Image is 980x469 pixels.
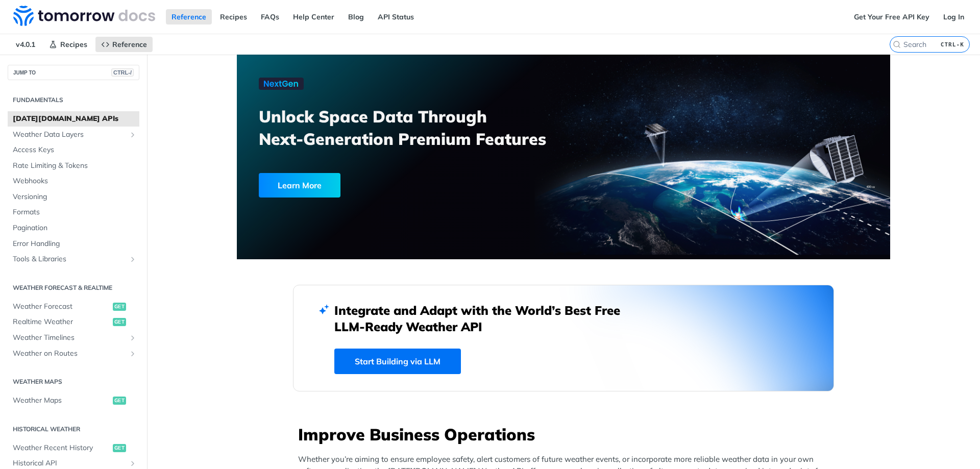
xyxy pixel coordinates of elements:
a: Weather Recent Historyget [8,440,139,456]
a: Log In [938,9,970,24]
a: Recipes [43,37,93,52]
button: Show subpages for Weather Data Layers [129,131,137,139]
a: Pagination [8,220,139,236]
span: [DATE][DOMAIN_NAME] APIs [13,114,137,124]
svg: Search [893,40,901,48]
a: Tools & LibrariesShow subpages for Tools & Libraries [8,252,139,267]
span: Weather Recent History [13,443,110,453]
a: Realtime Weatherget [8,314,139,330]
span: get [113,303,126,311]
span: Error Handling [13,239,137,249]
h2: Weather Forecast & realtime [8,283,139,292]
h2: Historical Weather [8,425,139,434]
span: v4.0.1 [10,37,41,52]
img: Tomorrow.io Weather API Docs [13,6,155,26]
span: Weather on Routes [13,349,126,359]
a: Versioning [8,189,139,205]
span: CTRL-/ [111,68,134,77]
h3: Improve Business Operations [298,423,834,446]
a: Reference [95,37,153,52]
span: get [113,444,126,452]
a: [DATE][DOMAIN_NAME] APIs [8,111,139,127]
a: Start Building via LLM [334,349,461,374]
a: Weather Forecastget [8,299,139,314]
span: Versioning [13,192,137,202]
a: Error Handling [8,236,139,252]
a: Learn More [259,173,511,198]
a: FAQs [255,9,285,24]
a: Webhooks [8,174,139,189]
span: Formats [13,207,137,217]
span: get [113,318,126,326]
div: Learn More [259,173,340,198]
button: Show subpages for Tools & Libraries [129,255,137,263]
span: Recipes [60,40,87,49]
button: Show subpages for Weather Timelines [129,334,137,342]
button: JUMP TOCTRL-/ [8,65,139,80]
a: Weather on RoutesShow subpages for Weather on Routes [8,346,139,361]
a: Blog [342,9,370,24]
a: Weather TimelinesShow subpages for Weather Timelines [8,330,139,345]
h3: Unlock Space Data Through Next-Generation Premium Features [259,105,575,150]
a: Help Center [287,9,340,24]
a: Get Your Free API Key [848,9,935,24]
a: Access Keys [8,142,139,158]
a: API Status [372,9,420,24]
img: NextGen [259,78,304,90]
button: Show subpages for Historical API [129,459,137,467]
span: Weather Timelines [13,333,126,343]
span: Historical API [13,458,126,468]
span: Access Keys [13,145,137,155]
span: Tools & Libraries [13,254,126,264]
kbd: CTRL-K [938,39,967,50]
span: Weather Maps [13,396,110,406]
a: Weather Data LayersShow subpages for Weather Data Layers [8,127,139,142]
span: Reference [112,40,147,49]
span: Webhooks [13,176,137,186]
button: Show subpages for Weather on Routes [129,350,137,358]
h2: Weather Maps [8,377,139,386]
a: Recipes [214,9,253,24]
a: Rate Limiting & Tokens [8,158,139,174]
span: Weather Data Layers [13,130,126,140]
span: Realtime Weather [13,317,110,327]
span: Weather Forecast [13,302,110,312]
a: Weather Mapsget [8,393,139,408]
a: Formats [8,205,139,220]
span: Pagination [13,223,137,233]
h2: Fundamentals [8,95,139,105]
span: get [113,397,126,405]
span: Rate Limiting & Tokens [13,161,137,171]
h2: Integrate and Adapt with the World’s Best Free LLM-Ready Weather API [334,302,635,335]
a: Reference [166,9,212,24]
